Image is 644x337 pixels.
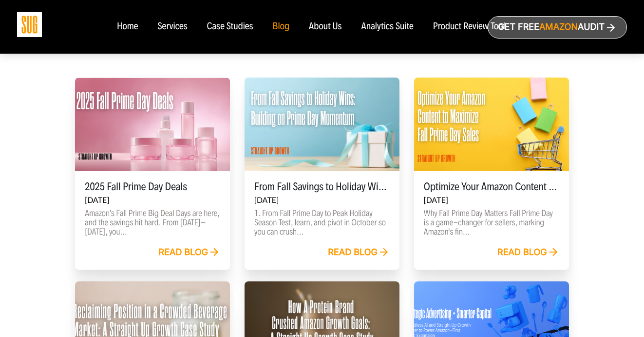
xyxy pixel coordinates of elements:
[361,21,414,32] a: Analytics Suite
[328,247,390,258] div: Read blog
[414,78,569,270] a: Optimize Your Amazon Content to Maximize Fall Prime Day Sales [DATE] Why Fall Prime Day Matters F...
[157,21,187,32] a: Services
[309,21,342,32] a: About Us
[207,21,253,32] a: Case Studies
[497,247,559,258] div: Read blog
[75,78,230,270] a: 2025 Fall Prime Day Deals [DATE] Amazon’s Fall Prime Big Deal Days are here, and the savings hit ...
[254,181,390,193] h5: From Fall Savings to Holiday Wins: Building on Prime Day Momentum
[424,181,559,193] h5: Optimize Your Amazon Content to Maximize Fall Prime Day Sales
[245,78,399,270] a: From Fall Savings to Holiday Wins: Building on Prime Day Momentum [DATE] 1. From Fall Prime Day t...
[433,21,505,32] a: Product Review Tool
[17,12,42,37] img: Sug
[254,196,390,205] h6: [DATE]
[159,247,221,258] div: Read blog
[85,181,220,193] h5: 2025 Fall Prime Day Deals
[488,16,627,39] a: Get freeAmazonAudit
[424,196,559,205] h6: [DATE]
[85,196,220,205] h6: [DATE]
[273,21,290,32] a: Blog
[85,209,220,237] p: Amazon’s Fall Prime Big Deal Days are here, and the savings hit hard. From [DATE]–[DATE], you...
[539,22,578,32] span: Amazon
[117,21,138,32] a: Home
[254,209,390,237] p: 1. From Fall Prime Day to Peak Holiday Season Test, learn, and pivot in October so you can crush...
[424,209,559,237] p: Why Fall Prime Day Matters Fall Prime Day is a game-changer for sellers, marking Amazon's fin...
